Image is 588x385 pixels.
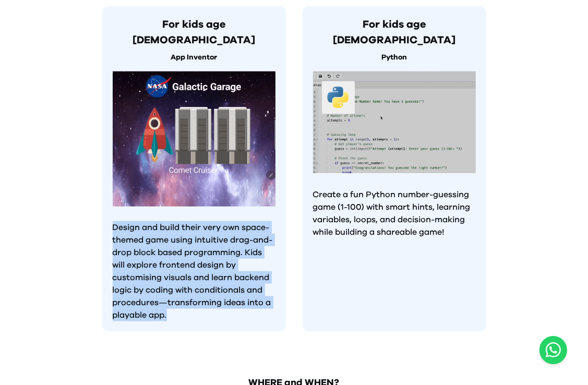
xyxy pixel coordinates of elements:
a: Chat with us on WhatsApp [539,336,567,364]
h3: For kids age [DEMOGRAPHIC_DATA] [113,17,275,48]
p: App Inventor [113,52,275,63]
button: Open WhatsApp chat [539,336,567,364]
p: Create a fun Python number-guessing game (1-100) with smart hints, learning variables, loops, and... [313,188,476,238]
p: Python [313,52,476,63]
h3: For kids age [DEMOGRAPHIC_DATA] [313,17,476,48]
p: Design and build their very own space-themed game using intuitive drag-and-drop block based progr... [113,221,275,321]
img: Kids learning to code [313,71,476,174]
img: Kids learning to code [113,71,275,207]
